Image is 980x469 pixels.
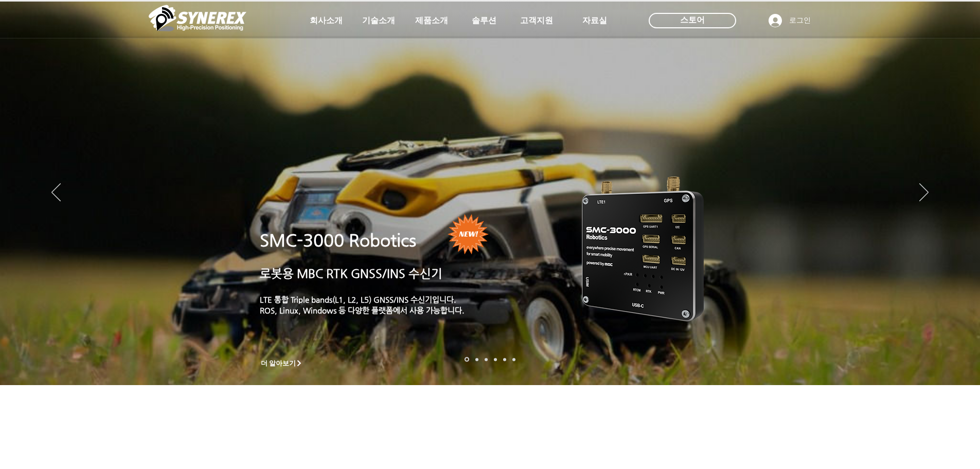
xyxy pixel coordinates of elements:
span: 제품소개 [415,15,448,26]
a: 로봇 [503,358,506,361]
a: 회사소개 [300,10,352,31]
span: 회사소개 [310,15,343,26]
img: KakaoTalk_20241224_155801212.png [567,161,719,334]
button: 이전 [51,183,61,203]
button: 다음 [919,183,929,203]
a: 솔루션 [458,10,510,31]
a: 자율주행 [494,358,497,361]
a: LTE 통합 Triple bands(L1, L2, L5) GNSS/INS 수신기입니다. [260,295,456,304]
a: 로봇용 MBC RTK GNSS/INS 수신기 [260,267,442,280]
a: 제품소개 [406,10,457,31]
div: 스토어 [649,13,736,28]
a: ROS, Linux, Windows 등 다양한 플랫폼에서 사용 가능합니다. [260,306,465,315]
span: 솔루션 [472,15,496,26]
span: 자료실 [582,15,607,26]
a: 자료실 [569,10,620,31]
a: 고객지원 [511,10,562,31]
button: 로그인 [761,11,818,30]
a: 측량 IoT [485,358,488,361]
a: 기술소개 [353,10,404,31]
a: 더 알아보기 [256,357,308,370]
span: 로그인 [786,15,814,26]
span: 기술소개 [362,15,395,26]
a: 드론 8 - SMC 2000 [475,358,478,361]
a: SMC-3000 Robotics [260,231,416,250]
a: 정밀농업 [512,358,515,361]
span: 스토어 [680,14,705,26]
img: 씨너렉스_White_simbol_대지 1.png [149,3,246,33]
span: 고객지원 [520,15,553,26]
nav: 슬라이드 [461,357,519,362]
a: 로봇- SMC 2000 [465,357,469,362]
span: 더 알아보기 [261,359,296,368]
